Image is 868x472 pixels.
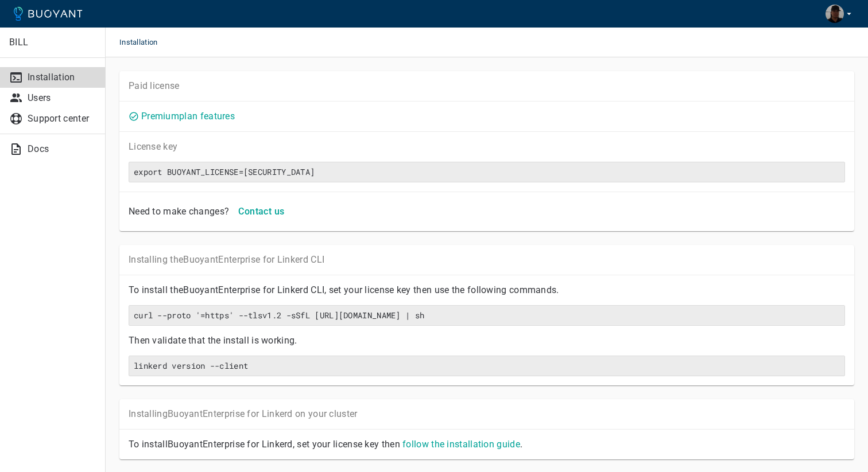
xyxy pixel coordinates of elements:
[28,92,96,104] p: Users
[28,143,96,155] p: Docs
[129,80,845,92] p: Paid license
[134,167,840,177] h6: export BUOYANT_LICENSE=[SECURITY_DATA]
[129,408,845,420] p: Installing Buoyant Enterprise for Linkerd on your cluster
[129,284,845,296] p: To install the Buoyant Enterprise for Linkerd CLI, set your license key then use the following co...
[234,205,289,216] a: Contact us
[28,72,96,83] p: Installation
[129,439,845,450] p: To install Buoyant Enterprise for Linkerd, set your license key then .
[129,335,845,346] p: Then validate that the install is working.
[234,201,289,222] button: Contact us
[9,37,96,48] p: BILL
[238,206,284,217] h4: Contact us
[134,361,840,371] h6: linkerd version --client
[129,141,845,153] p: License key
[141,111,235,122] a: Premiumplan features
[402,439,520,450] a: follow the installation guide
[129,254,845,266] p: Installing the Buoyant Enterprise for Linkerd CLI
[124,201,229,217] div: Need to make changes?
[134,310,840,321] h6: curl --proto '=https' --tlsv1.2 -sSfL [URL][DOMAIN_NAME] | sh
[119,28,172,57] span: Installation
[28,113,96,124] p: Support center
[826,5,844,23] img: Richard Nghiem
